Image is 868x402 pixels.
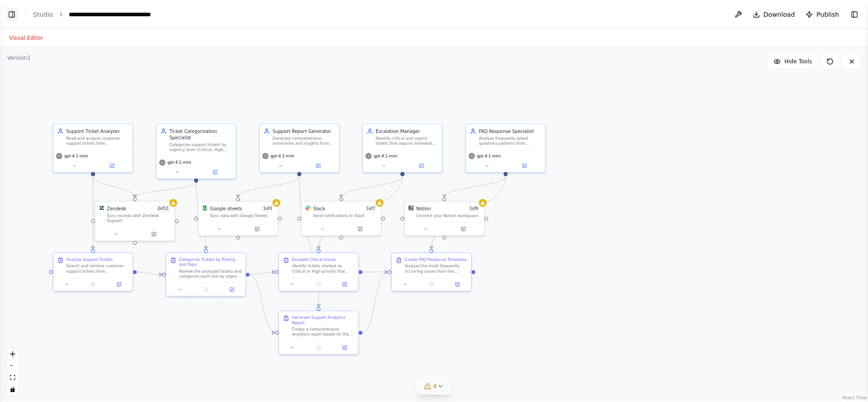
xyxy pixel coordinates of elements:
div: Generate comprehensive summaries and insights from analyzed support tickets, identifying common i... [273,136,335,146]
div: Read and analyze customer support tickets from {ticket_source} to extract key information includi... [66,136,129,146]
div: Categorize Tickets by Priority and Topic [179,257,241,267]
button: No output available [305,344,332,351]
div: Zendesk [107,205,126,212]
span: Number of enabled actions [261,205,274,212]
button: Open in side panel [94,162,130,170]
g: Edge from 903caf7c-5d87-46f2-8a98-a481cc90f1f9 to 024a7015-6a28-4143-9334-3a75619d9055 [338,176,406,197]
button: Open in side panel [445,225,481,233]
div: FAQ Response Specialist [479,128,541,134]
div: Slack [313,205,325,212]
div: Identify tickets marked as Critical or High priority that require immediate escalation. Send noti... [292,264,354,274]
div: Escalation Manager [376,128,438,134]
img: Slack [306,205,311,210]
div: Ticket Categorization Specialist [170,128,232,141]
button: No output available [80,280,107,288]
g: Edge from 903caf7c-5d87-46f2-8a98-a481cc90f1f9 to c73d59e9-da9a-4152-bf1d-7a849695e084 [316,176,406,249]
button: Open in side panel [403,162,440,170]
div: Create a comprehensive analytics report based on the categorized tickets. Identify common issues,... [292,326,354,337]
div: Analyze the most frequently occurring issues from the categorized tickets and create standardized... [405,264,467,274]
div: React Flow controls [7,348,19,395]
div: Analyze Support TicketsSearch and retrieve customer support tickets from {ticket_source} for the ... [53,252,133,291]
div: Google SheetsGoogle sheets1of3Sync data with Google Sheets [198,201,278,236]
button: Hide Tools [768,54,817,69]
button: zoom out [7,360,19,372]
div: NotionNotion1of9Connect your Notion workspace [404,201,485,236]
button: Open in side panel [334,280,356,288]
div: Escalate Critical Issues [292,257,336,262]
g: Edge from bf940a89-1258-4def-9f0b-eb7cb9f4bc81 to ac98d40e-dd86-414b-a294-e5bcf8a7b8a2 [441,176,509,197]
button: Open in side panel [197,168,233,176]
g: Edge from 4d66f2df-bb10-45a6-b87b-a35855ac5b5f to 7c106333-927d-4a40-9829-c3fd5365bf14 [296,176,322,307]
div: Support Ticket AnalyzerRead and analyze customer support tickets from {ticket_source} to extract ... [53,123,133,173]
button: Publish [802,6,843,23]
button: Open in side panel [239,225,275,233]
g: Edge from e6c5c4fa-3afa-47d6-8894-1172300d3758 to beea82c7-03f8-4ad9-b59f-a59067c29eee [132,183,199,198]
div: Analyze Support Tickets [66,257,113,262]
div: Identify critical and urgent tickets that require immediate escalation to senior support staff or... [376,136,438,146]
button: 4 [417,378,452,395]
span: Download [764,10,795,19]
span: 4 [433,382,437,391]
button: Open in side panel [506,162,543,170]
div: ZendeskZendesk2of11Sync records with Zendesk Support [94,201,175,241]
div: Version 1 [7,54,31,61]
g: Edge from 667ce6cb-0909-49eb-b40f-45ec5f24d621 to c73d59e9-da9a-4152-bf1d-7a849695e084 [250,269,275,278]
div: Review the analyzed tickets and categorize each one by urgency level (Critical, High, Medium, Low... [179,269,241,279]
div: Sync records with Zendesk Support [107,213,170,223]
div: Google sheets [210,205,242,212]
button: Open in side panel [136,230,172,238]
div: Ticket Categorization SpecialistCategorize support tickets by urgency level (Critical, High, Medi... [156,123,236,179]
a: React Flow attribution [842,395,867,400]
img: Notion [409,205,414,210]
div: Support Report Generator [273,128,335,134]
span: Publish [816,10,839,19]
button: Show left sidebar [5,8,18,21]
div: Create FAQ Response Templates [405,257,467,262]
button: Download [749,6,799,23]
div: Analyze frequently asked questions patterns from processed tickets and generate suggested respons... [479,136,541,146]
div: Escalate Critical IssuesIdentify tickets marked as Critical or High priority that require immedia... [278,252,359,291]
span: Number of enabled actions [364,205,377,212]
div: Categorize Tickets by Priority and TopicReview the analyzed tickets and categorize each one by ur... [165,252,246,297]
button: Open in side panel [300,162,336,170]
div: FAQ Response SpecialistAnalyze frequently asked questions patterns from processed tickets and gen... [465,123,546,173]
span: gpt-4.1-mini [477,153,501,158]
button: No output available [192,286,219,293]
button: Open in side panel [334,344,356,351]
span: Number of enabled actions [467,205,480,212]
div: Support Ticket Analyzer [66,128,129,134]
button: Open in side panel [342,225,378,233]
button: Open in side panel [446,280,468,288]
button: Visual Editor [4,33,48,43]
div: Categorize support tickets by urgency level (Critical, High, Medium, Low) and topic areas such as... [170,142,232,152]
div: Send notifications to Slack [313,213,377,218]
span: gpt-4.1-mini [64,153,88,158]
g: Edge from e6c5c4fa-3afa-47d6-8894-1172300d3758 to 667ce6cb-0909-49eb-b40f-45ec5f24d621 [193,183,209,249]
button: fit view [7,372,19,383]
span: Hide Tools [784,58,812,65]
nav: breadcrumb [33,10,170,19]
g: Edge from 7c106333-927d-4a40-9829-c3fd5365bf14 to a9cb06fe-ef29-47ad-9af7-4c099cf0279e [363,269,388,336]
div: Support Report GeneratorGenerate comprehensive summaries and insights from analyzed support ticke... [259,123,340,173]
a: Studio [33,11,53,18]
div: Search and retrieve customer support tickets from {ticket_source} for the specified {time_period}... [66,264,129,274]
button: No output available [305,280,332,288]
div: Escalation ManagerIdentify critical and urgent tickets that require immediate escalation to senio... [362,123,443,173]
button: Open in side panel [108,280,130,288]
div: Sync data with Google Sheets [210,213,274,218]
div: Connect your Notion workspace [416,213,480,218]
span: Number of enabled actions [156,205,170,212]
g: Edge from f6312233-8260-4087-a9a1-05da84fa1273 to 667ce6cb-0909-49eb-b40f-45ec5f24d621 [137,269,162,278]
g: Edge from c73d59e9-da9a-4152-bf1d-7a849695e084 to a9cb06fe-ef29-47ad-9af7-4c099cf0279e [363,269,388,275]
button: zoom in [7,348,19,360]
span: gpt-4.1-mini [167,160,191,165]
div: Generate Support Analytics Report [292,315,354,326]
button: toggle interactivity [7,383,19,395]
span: gpt-4.1-mini [374,153,398,158]
g: Edge from 4d66f2df-bb10-45a6-b87b-a35855ac5b5f to 200c8427-bdc4-4994-93e9-63dceaa35ee5 [235,176,302,197]
img: Zendesk [99,205,104,210]
button: Show right sidebar [848,8,861,21]
div: Create FAQ Response TemplatesAnalyze the most frequently occurring issues from the categorized ti... [391,252,472,291]
button: Open in side panel [221,286,243,293]
div: Notion [416,205,431,212]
